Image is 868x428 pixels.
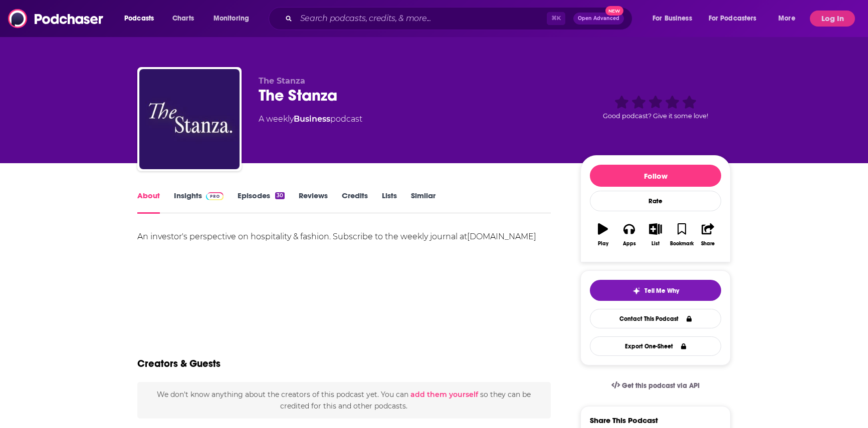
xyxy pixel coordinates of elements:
span: For Podcasters [709,12,757,26]
span: New [605,6,623,16]
a: Contact This Podcast [590,309,721,328]
span: Good podcast? Give it some love! [603,112,708,120]
a: Lists [382,191,397,214]
div: Search podcasts, credits, & more... [278,7,642,30]
div: List [652,241,660,247]
button: Open AdvancedNew [573,13,624,25]
a: Reviews [299,191,328,214]
span: The Stanza [259,76,305,86]
h2: Creators & Guests [137,357,221,370]
div: An investor's perspective on hospitality & fashion. Subscribe to the weekly journal at [137,230,551,244]
button: Share [695,217,721,253]
button: open menu [771,11,808,27]
a: InsightsPodchaser Pro [174,191,224,214]
div: 30 [275,192,285,199]
span: Tell Me Why [644,287,679,295]
span: Get this podcast via API [622,381,700,390]
a: Get this podcast via API [603,373,708,398]
button: open menu [645,11,705,27]
img: The Stanza [139,69,240,169]
div: Good podcast? Give it some love! [580,76,731,138]
span: Open Advanced [578,16,619,21]
button: add them yourself [410,390,478,398]
button: Export One-Sheet [590,336,721,356]
span: Podcasts [124,12,154,26]
div: A weekly podcast [259,113,362,125]
div: Apps [623,241,636,247]
img: tell me why sparkle [632,287,640,295]
button: tell me why sparkleTell Me Why [590,280,721,301]
span: Charts [172,12,194,26]
div: Bookmark [670,241,694,247]
a: Similar [411,191,436,214]
input: Search podcasts, credits, & more... [296,11,547,27]
button: Follow [590,165,721,187]
div: Rate [590,191,721,211]
div: Share [701,241,715,247]
button: Log In [810,11,855,27]
div: Play [598,241,608,247]
a: Episodes30 [238,191,285,214]
a: [DOMAIN_NAME] [467,232,536,241]
button: open menu [702,11,771,27]
a: Charts [166,11,200,27]
span: ⌘ K [547,12,565,25]
span: Monitoring [213,12,249,26]
button: Apps [616,217,642,253]
button: open menu [206,11,262,27]
a: Business [294,114,330,124]
span: More [778,12,795,26]
button: Play [590,217,616,253]
span: We don't know anything about the creators of this podcast yet . You can so they can be credited f... [157,390,531,410]
img: Podchaser Pro [206,192,224,200]
h3: Share This Podcast [590,415,658,425]
a: About [137,191,160,214]
button: Bookmark [669,217,695,253]
button: List [642,217,669,253]
button: open menu [117,11,167,27]
span: For Business [653,12,692,26]
img: Podchaser - Follow, Share and Rate Podcasts [8,9,104,28]
a: Credits [342,191,368,214]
